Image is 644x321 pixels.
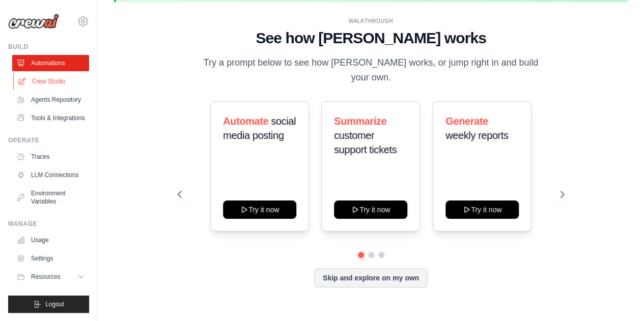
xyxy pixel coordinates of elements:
[8,14,59,29] img: Logo
[12,92,89,108] a: Agents Repository
[8,136,89,144] div: Operate
[334,115,386,127] span: Summarize
[45,300,64,308] span: Logout
[445,115,488,127] span: Generate
[12,185,89,210] a: Environment Variables
[334,130,397,155] span: customer support tickets
[178,17,564,25] div: WALKTHROUGH
[314,268,428,287] button: Skip and explore on my own
[12,110,89,126] a: Tools & Integrations
[8,296,89,313] button: Logout
[12,55,89,71] a: Automations
[178,29,564,47] h1: See how [PERSON_NAME] works
[593,272,644,321] iframe: Chat Widget
[31,273,60,281] span: Resources
[223,115,296,141] span: social media posting
[334,200,407,219] button: Try it now
[12,149,89,165] a: Traces
[13,73,90,90] a: Crew Studio
[8,43,89,51] div: Build
[445,200,519,219] button: Try it now
[12,250,89,267] a: Settings
[223,200,296,219] button: Try it now
[200,55,542,85] p: Try a prompt below to see how [PERSON_NAME] works, or jump right in and build your own.
[223,115,268,127] span: Automate
[12,269,89,285] button: Resources
[8,220,89,228] div: Manage
[12,232,89,248] a: Usage
[445,130,508,141] span: weekly reports
[12,167,89,183] a: LLM Connections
